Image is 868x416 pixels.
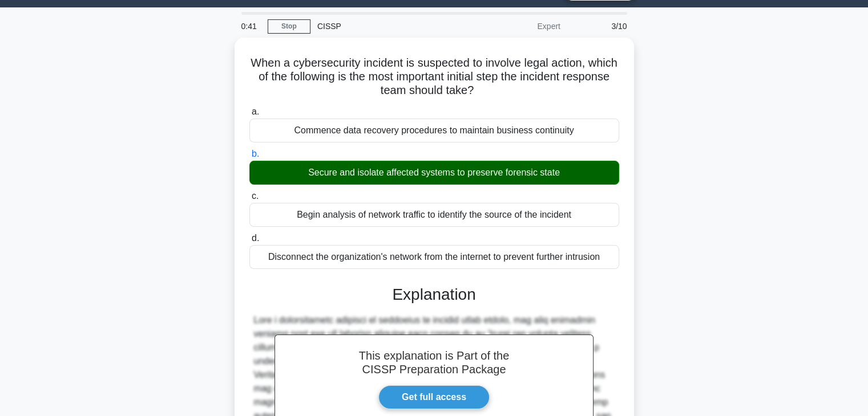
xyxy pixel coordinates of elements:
span: b. [252,149,259,158]
h3: Explanation [256,285,612,304]
span: d. [252,233,259,243]
div: Commence data recovery procedures to maintain business continuity [249,119,619,142]
div: 3/10 [567,15,634,38]
div: Begin analysis of network traffic to identify the source of the incident [249,203,619,227]
a: Get full access [378,385,490,409]
span: c. [252,191,259,201]
h5: When a cybersecurity incident is suspected to involve legal action, which of the following is the... [248,56,620,98]
div: Expert [467,15,567,38]
div: Disconnect the organization's network from the internet to prevent further intrusion [249,245,619,269]
div: 0:41 [235,15,268,38]
div: Secure and isolate affected systems to preserve forensic state [249,161,619,185]
a: Stop [268,19,310,34]
span: a. [252,107,259,116]
div: CISSP [310,15,467,38]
